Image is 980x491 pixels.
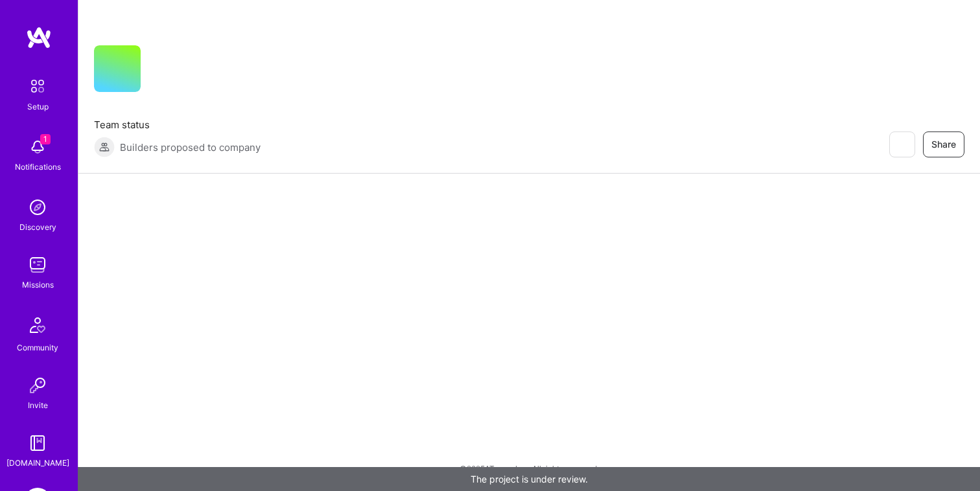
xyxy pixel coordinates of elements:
img: guide book [25,430,51,456]
img: bell [25,134,51,160]
div: Missions [22,278,54,291]
span: Team status [94,118,261,131]
div: Setup [27,100,49,113]
div: Notifications [15,160,61,174]
i: icon EyeClosed [896,139,907,150]
div: The project is under review. [78,467,980,491]
i: icon CompanyGray [156,66,167,76]
div: [DOMAIN_NAME] [6,456,69,470]
span: Builders proposed to company [120,141,261,154]
img: Invite [25,372,51,398]
img: setup [24,73,51,100]
button: Share [923,131,964,157]
div: Invite [28,398,48,412]
img: discovery [25,194,51,220]
span: 1 [40,134,51,144]
img: teamwork [25,252,51,278]
div: Discovery [19,220,56,234]
div: Community [17,341,58,354]
img: Community [22,310,53,341]
img: Builders proposed to company [94,137,115,157]
span: Share [931,138,956,151]
img: logo [26,26,52,49]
